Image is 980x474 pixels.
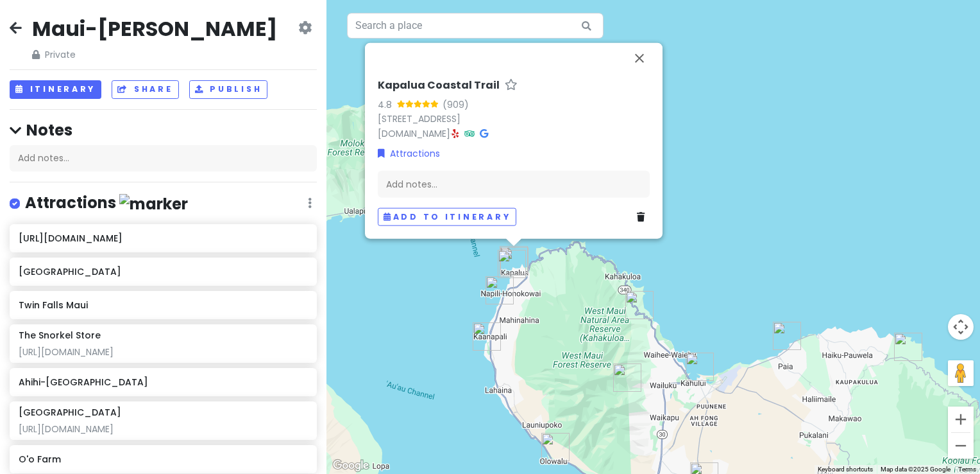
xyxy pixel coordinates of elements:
h4: Notes [10,120,317,140]
i: Tripadvisor [464,129,475,138]
div: Waihee Ridge Trail [620,286,659,324]
span: Private [32,48,277,62]
div: Sea House Restaurant [495,242,534,281]
a: Attractions [378,146,440,160]
div: [URL][DOMAIN_NAME] [19,346,308,358]
input: Search a place [347,13,604,39]
a: [STREET_ADDRESS] [378,112,460,125]
a: Terms (opens in new tab) [958,466,976,473]
div: The Gazebo [493,245,531,283]
a: [DOMAIN_NAME] [378,127,450,140]
button: Publish [189,80,268,99]
button: Close [624,43,655,74]
button: Share [112,80,178,99]
div: Add notes... [378,171,650,198]
button: Map camera controls [948,314,974,340]
h6: [URL][DOMAIN_NAME] [19,233,308,244]
h6: Ahihi-[GEOGRAPHIC_DATA] [19,376,308,388]
h2: Maui-[PERSON_NAME] [32,15,277,42]
h4: Attractions [25,193,188,214]
div: (909) [443,97,469,111]
div: Monkeypod Kitchen by Merriman - Kaanapali, Maui [468,317,506,356]
div: Momona Bakery And Coffee Shop [680,347,719,386]
h6: O'o Farm [19,453,308,465]
button: Keyboard shortcuts [818,465,873,474]
h6: The Snorkel Store [19,329,101,341]
div: [URL][DOMAIN_NAME] [19,423,308,435]
span: Map data ©2025 Google [881,466,950,473]
button: Drag Pegman onto the map to open Street View [948,360,974,386]
h6: Twin Falls Maui [19,299,308,311]
img: Google [330,457,372,474]
div: Kaulahao Beach [768,317,806,355]
button: Zoom in [948,407,974,432]
a: Delete place [637,210,650,224]
a: Star place [505,79,518,92]
button: Add to itinerary [378,207,516,226]
h6: [GEOGRAPHIC_DATA] [19,266,308,277]
i: Google Maps [480,129,488,138]
div: Add notes... [10,145,317,172]
div: ʻĪao Valley State Monument [608,358,646,397]
div: Leoda's Kitchen and Pie Shop [536,428,575,466]
h6: [GEOGRAPHIC_DATA] [19,407,121,418]
img: marker [119,194,188,214]
div: Kapalua Coastal Trail [494,241,533,279]
button: Itinerary [10,80,101,99]
button: Zoom out [948,433,974,459]
div: 4.8 [378,97,397,111]
h6: Kapalua Coastal Trail [378,79,500,92]
div: · [378,79,650,141]
div: Pohaku Beach Park [480,271,519,310]
div: Twin Falls Maui [889,328,927,366]
a: Open this area in Google Maps (opens a new window) [330,457,372,474]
